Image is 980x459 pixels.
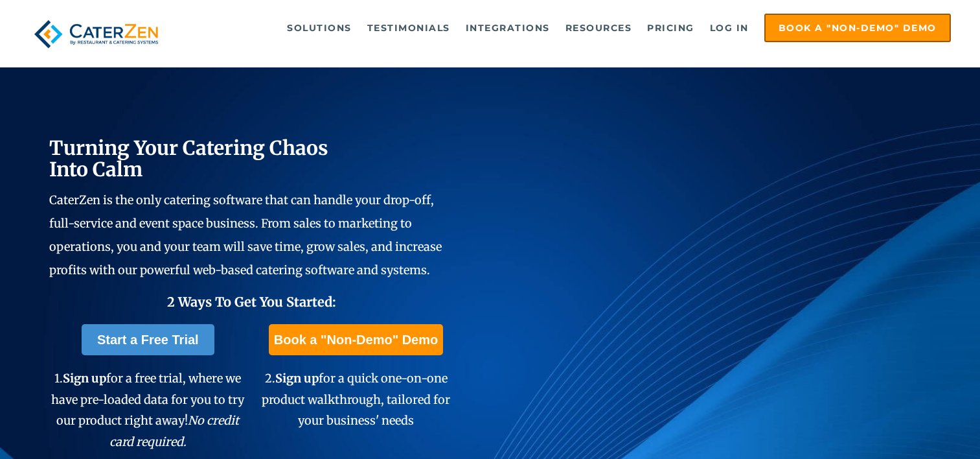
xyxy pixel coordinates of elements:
[262,371,450,428] span: 2. for a quick one-on-one product walkthrough, tailored for your business' needs
[275,371,319,386] span: Sign up
[167,294,336,310] span: 2 Ways To Get You Started:
[280,15,358,41] a: Solutions
[49,135,328,182] span: Turning Your Catering Chaos Into Calm
[51,371,244,449] span: 1. for a free trial, where we have pre-loaded data for you to try our product right away!
[641,15,701,41] a: Pricing
[29,14,163,54] img: caterzen
[269,324,443,355] a: Book a "Non-Demo" Demo
[109,413,240,449] em: No credit card required.
[361,15,457,41] a: Testimonials
[187,14,950,42] div: Navigation Menu
[865,408,966,445] iframe: Help widget launcher
[63,371,106,386] span: Sign up
[82,324,214,355] a: Start a Free Trial
[703,15,755,41] a: Log in
[459,15,556,41] a: Integrations
[559,15,639,41] a: Resources
[764,14,951,42] a: Book a "Non-Demo" Demo
[49,193,442,277] span: CaterZen is the only catering software that can handle your drop-off, full-service and event spac...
